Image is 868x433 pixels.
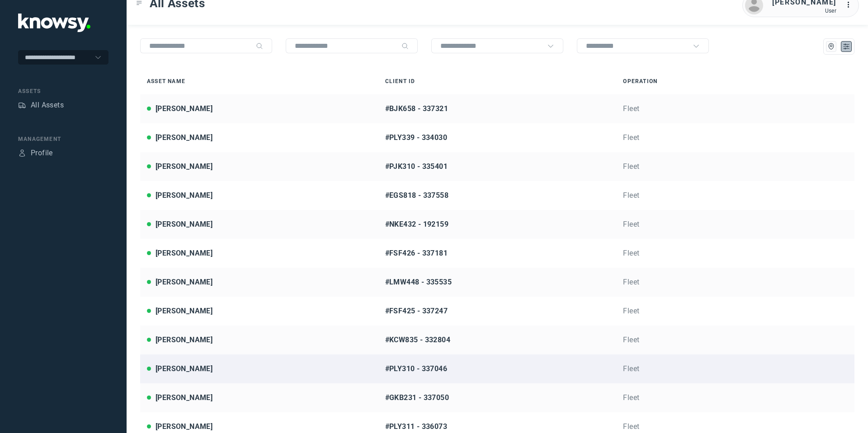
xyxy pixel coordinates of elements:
div: Management [18,135,108,143]
div: Assets [18,87,108,95]
div: Fleet [623,363,848,374]
div: Fleet [623,132,848,143]
div: Fleet [623,392,848,403]
div: #PLY311 - 336073 [385,421,610,432]
div: [PERSON_NAME] [156,421,212,432]
div: Fleet [623,219,848,230]
div: [PERSON_NAME] [156,132,212,143]
div: [PERSON_NAME] [156,277,212,288]
div: #LMW448 - 335535 [385,277,610,288]
div: Profile [18,149,26,157]
a: [PERSON_NAME]#EGS818 - 337558Fleet [140,181,854,210]
div: Operation [623,77,848,85]
div: Fleet [623,103,848,114]
div: [PERSON_NAME] [156,392,212,403]
a: [PERSON_NAME]#PLY310 - 337046Fleet [140,354,854,383]
div: #PLY339 - 334030 [385,132,610,143]
div: #PJK310 - 335401 [385,161,610,172]
div: #PLY310 - 337046 [385,363,610,374]
div: Search [256,42,263,50]
div: Asset Name [147,77,372,85]
a: ProfileProfile [18,148,53,158]
div: [PERSON_NAME] [156,306,212,317]
tspan: ... [846,1,855,8]
div: #EGS818 - 337558 [385,190,610,201]
div: Fleet [623,421,848,432]
div: Fleet [623,306,848,317]
a: AssetsAll Assets [18,100,64,111]
a: [PERSON_NAME]#PLY339 - 334030Fleet [140,123,854,152]
div: #KCW835 - 332804 [385,335,610,345]
a: [PERSON_NAME]#BJK658 - 337321Fleet [140,94,854,123]
img: Application Logo [18,14,90,32]
div: #GKB231 - 337050 [385,392,610,403]
div: [PERSON_NAME] [156,190,212,201]
div: Map [827,42,835,51]
div: [PERSON_NAME] [156,103,212,114]
a: [PERSON_NAME]#GKB231 - 337050Fleet [140,383,854,412]
a: [PERSON_NAME]#KCW835 - 332804Fleet [140,326,854,354]
div: List [842,42,850,51]
a: [PERSON_NAME]#FSF425 - 337247Fleet [140,297,854,326]
div: [PERSON_NAME] [156,248,212,259]
div: #BJK658 - 337321 [385,103,610,114]
div: Search [401,42,409,50]
a: [PERSON_NAME]#LMW448 - 335535Fleet [140,268,854,297]
div: Client ID [385,77,610,85]
div: All Assets [31,100,64,111]
div: [PERSON_NAME] [156,363,212,374]
a: [PERSON_NAME]#NKE432 - 192159Fleet [140,210,854,239]
div: #NKE432 - 192159 [385,219,610,230]
div: Fleet [623,335,848,345]
div: Fleet [623,190,848,201]
div: Fleet [623,277,848,288]
div: Profile [31,148,53,158]
div: #FSF425 - 337247 [385,306,610,317]
div: Fleet [623,248,848,259]
a: [PERSON_NAME]#FSF426 - 337181Fleet [140,239,854,268]
div: Fleet [623,161,848,172]
div: [PERSON_NAME] [156,161,212,172]
div: [PERSON_NAME] [156,219,212,230]
div: User [772,8,836,14]
div: [PERSON_NAME] [156,335,212,345]
a: [PERSON_NAME]#PJK310 - 335401Fleet [140,152,854,181]
div: Assets [18,101,26,109]
div: #FSF426 - 337181 [385,248,610,259]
